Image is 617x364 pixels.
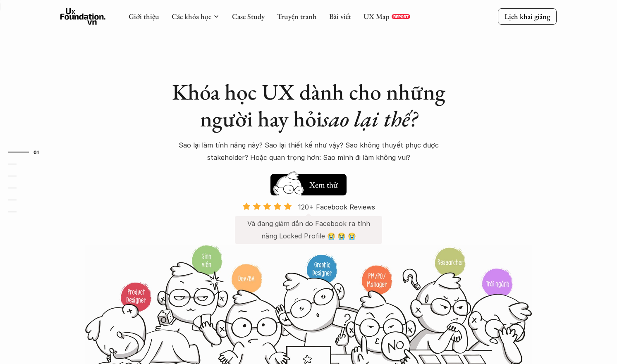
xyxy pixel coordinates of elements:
[322,104,417,133] em: sao lại thế?
[164,139,453,164] p: Sao lại làm tính năng này? Sao lại thiết kế như vậy? Sao không thuyết phục được stakeholder? Hoặc...
[309,179,340,190] h5: Xem thử
[235,202,382,244] a: 120+ Facebook ReviewsVà đang giảm dần do Facebook ra tính năng Locked Profile 😭 😭 😭
[243,217,374,243] p: Và đang giảm dần do Facebook ra tính năng Locked Profile 😭 😭 😭
[364,12,390,21] a: UX Map
[329,12,351,21] a: Bài viết
[129,12,159,21] a: Giới thiệu
[270,170,347,195] a: Xem thử
[505,12,550,21] p: Lịch khai giảng
[164,79,453,132] h1: Khóa học UX dành cho những người hay hỏi
[392,14,410,19] a: REPORT
[33,149,39,155] strong: 01
[393,14,409,19] p: REPORT
[498,8,557,24] a: Lịch khai giảng
[232,12,265,21] a: Case Study
[172,12,211,21] a: Các khóa học
[277,12,317,21] a: Truyện tranh
[298,201,375,213] p: 120+ Facebook Reviews
[8,147,48,157] a: 01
